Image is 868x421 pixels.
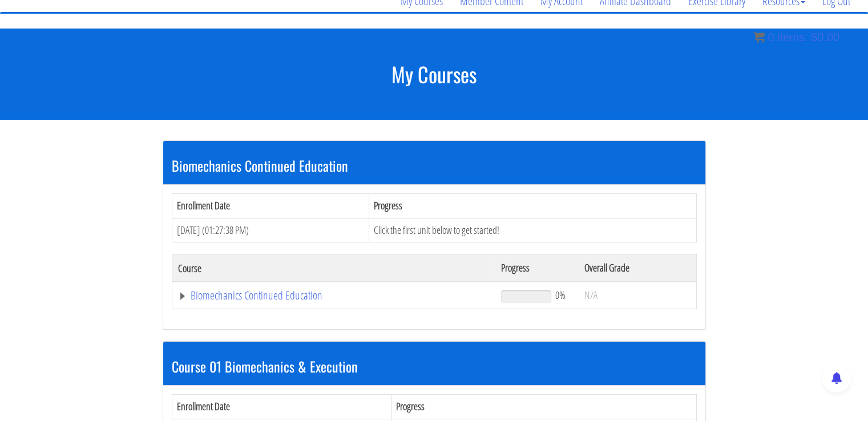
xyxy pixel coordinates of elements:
span: items: [777,31,808,43]
span: 0% [555,289,566,301]
th: Progress [369,193,696,218]
th: Enrollment Date [172,193,369,218]
th: Progress [391,395,696,419]
span: 0 [768,31,774,43]
a: 0 items: $0.00 [753,31,839,43]
img: icon11.png [753,31,765,43]
th: Progress [495,254,578,282]
h3: Course 01 Biomechanics & Execution [172,359,697,374]
td: Click the first unit below to get started! [369,218,696,242]
a: Biomechanics Continued Education [178,290,490,301]
th: Overall Grade [579,254,696,282]
h3: Biomechanics Continued Education [172,158,697,173]
td: N/A [579,282,696,309]
td: [DATE] (01:27:38 PM) [172,218,369,242]
th: Enrollment Date [172,395,391,419]
span: $ [811,31,817,43]
bdi: 0.00 [811,31,839,43]
th: Course [172,254,495,282]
